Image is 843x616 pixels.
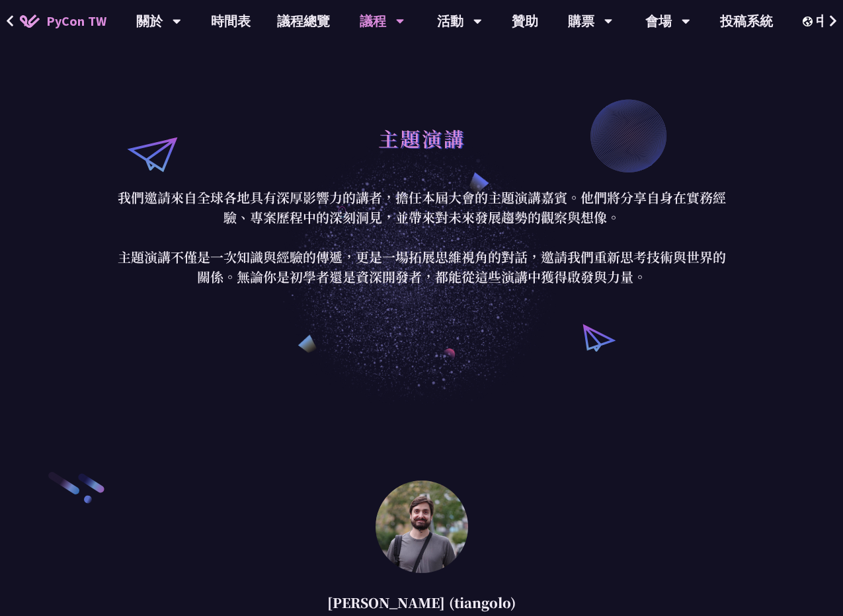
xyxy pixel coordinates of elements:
[378,118,465,158] h1: 主題演講
[114,188,729,287] p: 我們邀請來自全球各地具有深厚影響力的講者，擔任本屆大會的主題演講嘉賓。他們將分享自身在實務經驗、專案歷程中的深刻洞見，並帶來對未來發展趨勢的觀察與想像。 主題演講不僅是一次知識與經驗的傳遞，更是...
[803,17,816,26] img: Locale Icon
[376,481,468,573] img: Sebastián Ramírez (tiangolo)
[20,15,40,28] img: Home icon of PyCon TW 2025
[46,11,106,31] span: PyCon TW
[7,5,120,38] a: PyCon TW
